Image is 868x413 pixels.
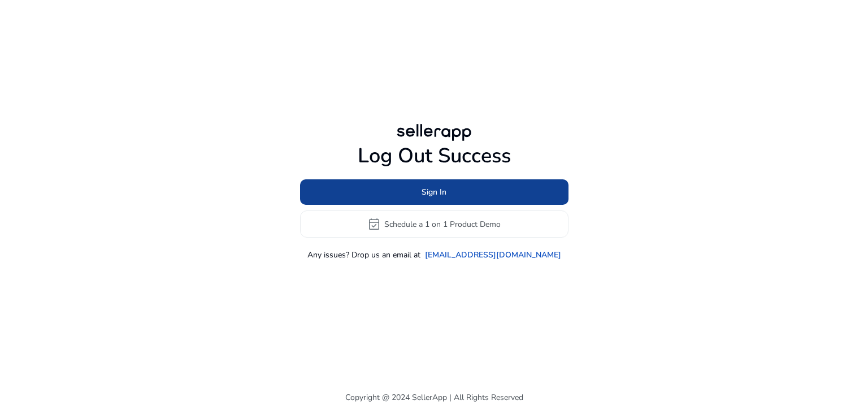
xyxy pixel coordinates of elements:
[300,210,568,238] button: event_availableSchedule a 1 on 1 Product Demo
[425,249,561,261] a: [EMAIL_ADDRESS][DOMAIN_NAME]
[307,249,420,261] p: Any issues? Drop us an email at
[367,217,381,231] span: event_available
[300,179,568,205] button: Sign In
[422,186,446,198] span: Sign In
[300,144,568,168] h1: Log Out Success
